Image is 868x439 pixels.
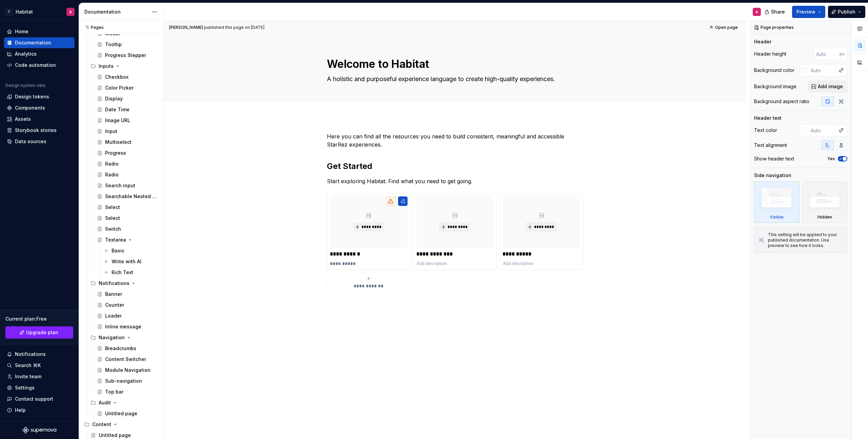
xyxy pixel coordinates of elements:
[94,148,161,158] a: Progress
[4,37,75,48] a: Documentation
[15,51,37,57] div: Analytics
[754,172,791,179] div: Side navigation
[15,62,56,69] div: Code automation
[4,91,75,102] a: Design tokens
[754,142,787,149] div: Text alignment
[99,63,114,70] div: Inputs
[94,137,161,148] a: Multiselect
[5,326,73,339] button: Upgrade plan
[4,382,75,393] a: Settings
[808,80,847,93] button: Add image
[715,25,738,30] span: Open page
[94,39,161,50] a: Tooltip
[754,38,771,45] div: Header
[94,126,161,137] a: Input
[94,191,161,202] a: Searchable Nested Dropdown
[94,72,161,82] a: Checkbox
[818,83,843,90] span: Add image
[4,405,75,416] button: Help
[105,52,146,59] div: Progress Stepper
[101,267,161,278] a: Rich Text
[94,310,161,321] a: Loader
[5,316,73,322] div: Current plan : Free
[15,373,41,380] div: Invite team
[4,394,75,404] button: Contact support
[94,343,161,354] a: Breadcrumbs
[327,161,583,172] h2: Get Started
[26,329,58,336] span: Upgrade plan
[4,60,75,71] a: Code automation
[105,291,122,298] div: Banner
[4,114,75,125] a: Assets
[754,155,794,162] div: Show header text
[94,104,161,115] a: Date Time
[770,214,784,220] div: Visible
[99,334,125,341] div: Navigation
[94,213,161,224] a: Select
[169,25,203,30] span: [PERSON_NAME]
[5,83,45,88] div: Design system data
[22,427,56,434] svg: Supernova Logo
[4,102,75,113] a: Components
[99,432,131,439] div: Untitled page
[105,95,123,102] div: Display
[754,98,809,105] div: Background aspect ratio
[754,83,796,90] div: Background image
[204,25,264,30] div: published this page on [DATE]
[99,280,130,287] div: Notifications
[101,256,161,267] a: Write with AI
[94,386,161,397] a: Top bar
[105,356,146,363] div: Content Switcher
[827,156,835,161] label: Yes
[15,28,28,35] div: Home
[792,6,825,18] button: Preview
[94,202,161,213] a: Select
[808,64,835,76] input: Auto
[105,312,122,319] div: Loader
[105,182,135,189] div: Search input
[88,332,161,343] div: Navigation
[15,138,46,145] div: Data sources
[15,384,35,391] div: Settings
[707,23,741,32] a: Open page
[754,115,782,121] div: Header text
[94,82,161,93] a: Color Picker
[81,419,161,430] div: Content
[94,115,161,126] a: Image URL
[105,215,120,222] div: Select
[754,182,800,223] div: Visible
[105,41,122,48] div: Tooltip
[81,25,104,30] div: Pages
[15,116,31,122] div: Assets
[105,345,136,352] div: Breadcrumbs
[105,150,126,156] div: Progress
[94,376,161,386] a: Sub-navigation
[94,224,161,234] a: Switch
[105,84,134,91] div: Color Picker
[84,8,149,15] div: Documentation
[15,407,26,414] div: Help
[817,214,832,220] div: Hidden
[754,127,777,134] div: Text color
[94,354,161,365] a: Content Switcher
[828,6,865,18] button: Publish
[99,399,111,406] div: Audit
[94,300,161,310] a: Counter
[15,351,46,358] div: Notifications
[94,408,161,419] a: Untitled page
[94,234,161,245] a: Textarea
[796,8,815,15] span: Preview
[88,61,161,72] div: Inputs
[4,125,75,136] a: Storybook stories
[105,226,121,232] div: Switch
[105,128,117,135] div: Input
[112,269,133,276] div: Rich Text
[4,371,75,382] a: Invite team
[16,8,33,15] div: Habitat
[105,378,142,384] div: Sub-navigation
[327,177,583,185] p: Start exploring Habitat. Find what you need to get going.
[15,104,45,111] div: Components
[94,289,161,300] a: Banner
[5,8,13,16] div: T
